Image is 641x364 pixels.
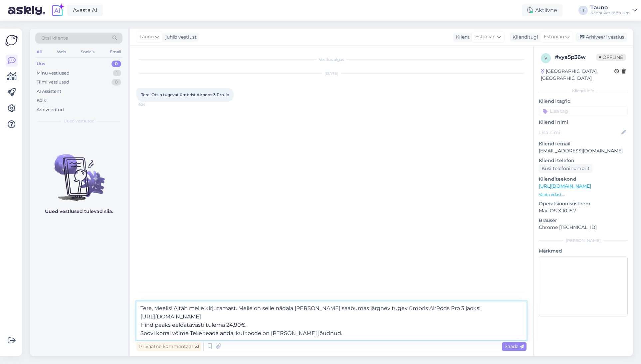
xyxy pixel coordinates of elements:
span: 9:24 [138,102,163,107]
span: Uued vestlused [64,118,95,124]
div: Aktiivne [522,4,562,16]
div: 0 [111,61,121,67]
div: Privaatne kommentaar [136,342,201,351]
span: Estonian [544,33,564,41]
div: Email [108,48,122,56]
a: [URL][DOMAIN_NAME] [539,183,591,189]
a: TaunoKännukas tööruum [590,5,637,16]
div: Küsi telefoninumbrit [539,164,592,173]
p: Brauser [539,217,628,224]
a: Avasta AI [67,5,103,16]
div: Kliendi info [539,88,628,94]
div: Minu vestlused [37,70,70,77]
div: All [35,48,43,56]
div: [GEOGRAPHIC_DATA], [GEOGRAPHIC_DATA] [541,68,614,82]
div: juhib vestlust [163,34,197,41]
div: Kännukas tööruum [590,10,630,16]
p: Klienditeekond [539,176,628,183]
div: Klienditugi [510,34,538,41]
div: T [578,6,588,15]
div: [DATE] [136,71,527,77]
span: Saada [505,343,524,349]
div: Tauno [590,5,630,10]
div: Socials [80,48,96,56]
span: Tere! Otsin tugevat ümbrist Airpods 3 Pro-le [141,92,229,97]
p: [EMAIL_ADDRESS][DOMAIN_NAME] [539,147,628,154]
div: [PERSON_NAME] [539,238,628,244]
div: Kõik [37,97,46,104]
span: Tauno [139,33,154,41]
div: Arhiveeri vestlus [576,33,627,42]
span: Otsi kliente [41,35,68,42]
p: Kliendi tag'id [539,98,628,105]
div: 1 [113,70,121,77]
input: Lisa tag [539,106,628,116]
div: Arhiveeritud [37,106,64,113]
p: Kliendi telefon [539,157,628,164]
span: Offline [596,54,626,61]
img: Askly Logo [5,34,18,47]
p: Chrome [TECHNICAL_ID] [539,224,628,231]
span: v [544,56,547,61]
p: Vaata edasi ... [539,192,628,198]
input: Lisa nimi [539,129,620,136]
p: Kliendi email [539,140,628,147]
textarea: Tere, Meelis! Aitäh meile kirjutamast. Meile on selle nädala [PERSON_NAME] saabumas järgnev tugev... [136,301,527,340]
p: Märkmed [539,248,628,255]
p: Operatsioonisüsteem [539,200,628,207]
div: # vya5p36w [555,53,596,61]
img: explore-ai [51,3,65,17]
div: Tiimi vestlused [37,79,69,86]
p: Uued vestlused tulevad siia. [45,208,113,215]
div: 0 [111,79,121,86]
p: Mac OS X 10.15.7 [539,207,628,214]
div: Web [56,48,67,56]
div: Uus [37,61,45,67]
div: Vestlus algas [136,57,527,63]
div: Klient [453,34,470,41]
span: Estonian [475,33,496,41]
div: AI Assistent [37,88,61,95]
img: No chats [30,142,128,202]
p: Kliendi nimi [539,119,628,126]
